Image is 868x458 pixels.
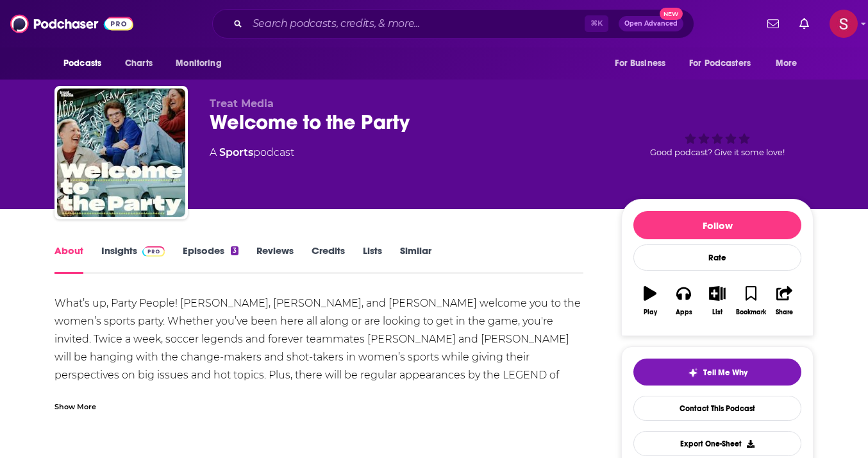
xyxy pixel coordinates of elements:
[231,246,238,255] div: 3
[762,13,784,35] a: Show notifications dropdown
[712,309,722,316] div: List
[624,21,678,27] span: Open Advanced
[54,51,118,76] button: open menu
[101,244,165,274] a: InsightsPodchaser Pro
[644,309,657,316] div: Play
[688,368,698,378] img: tell me why sparkle
[633,211,801,239] button: Follow
[650,148,785,157] span: Good podcast? Give it some love!
[768,278,801,324] button: Share
[621,98,814,177] div: Good podcast? Give it some love!
[183,244,238,274] a: Episodes3
[117,51,160,76] a: Charts
[734,278,767,324] button: Bookmark
[312,244,345,274] a: Credits
[633,278,667,324] button: Play
[667,278,700,324] button: Apps
[606,51,681,76] button: open menu
[701,278,734,324] button: List
[689,55,751,72] span: For Podcasters
[736,309,766,316] div: Bookmark
[633,244,801,271] div: Rate
[830,10,858,38] button: Show profile menu
[681,51,769,76] button: open menu
[776,309,793,316] div: Share
[660,8,683,20] span: New
[247,13,585,34] input: Search podcasts, credits, & more...
[363,244,382,274] a: Lists
[633,359,801,386] button: tell me why sparkleTell Me Why
[794,13,814,35] a: Show notifications dropdown
[703,368,747,378] span: Tell Me Why
[142,246,165,257] img: Podchaser Pro
[400,244,431,274] a: Similar
[676,309,692,316] div: Apps
[176,55,221,72] span: Monitoring
[210,98,274,110] span: Treat Media
[619,16,683,31] button: Open AdvancedNew
[63,55,101,72] span: Podcasts
[167,51,238,76] button: open menu
[767,51,814,76] button: open menu
[776,55,797,72] span: More
[256,244,294,274] a: Reviews
[10,12,133,36] img: Podchaser - Follow, Share and Rate Podcasts
[615,55,665,72] span: For Business
[212,9,694,38] div: Search podcasts, credits, & more...
[125,55,153,72] span: Charts
[585,15,608,32] span: ⌘ K
[54,244,83,274] a: About
[633,396,801,421] a: Contact This Podcast
[219,146,253,158] a: Sports
[57,89,185,217] img: Welcome to the Party
[210,145,294,160] div: A podcast
[633,431,801,456] button: Export One-Sheet
[830,10,858,38] span: Logged in as stephanie85546
[830,10,858,38] img: User Profile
